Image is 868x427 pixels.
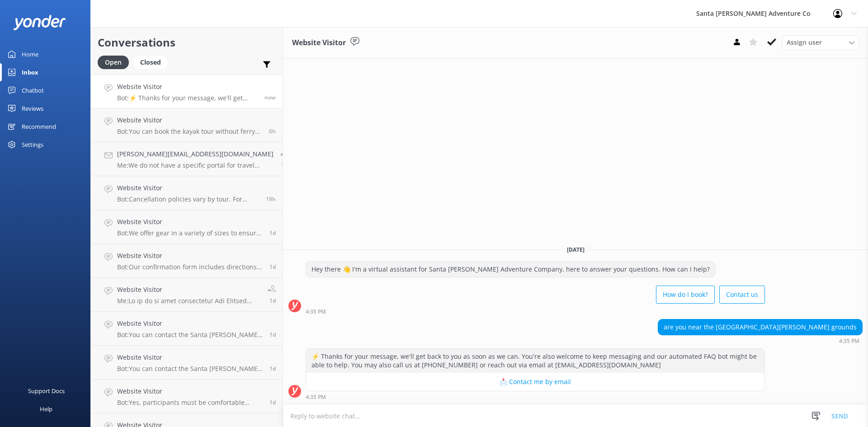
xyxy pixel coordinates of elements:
[658,338,863,344] div: 04:35pm 13-Aug-2025 (UTC -07:00) America/Tijuana
[117,195,259,203] p: Bot: Cancellation policies vary by tour. For Channel Islands tours, full refunds are available if...
[306,308,765,314] div: 04:35pm 13-Aug-2025 (UTC -07:00) America/Tijuana
[269,127,276,135] span: 10:32am 13-Aug-2025 (UTC -07:00) America/Tijuana
[91,380,283,413] a: Website VisitorBot:Yes, participants must be comfortable swimming in the ocean for kayaking tours...
[269,399,276,406] span: 08:45am 12-Aug-2025 (UTC -07:00) America/Tijuana
[91,346,283,380] a: Website VisitorBot:You can contact the Santa [PERSON_NAME] Adventure Co. team at [PHONE_NUMBER], ...
[117,127,262,136] p: Bot: You can book the kayak tour without ferry tickets if you are camping. Campers meet at the [G...
[91,312,283,346] a: Website VisitorBot:You can contact the Santa [PERSON_NAME] Adventure Co. team at [PHONE_NUMBER], ...
[306,394,326,400] strong: 4:35 PM
[117,331,263,339] p: Bot: You can contact the Santa [PERSON_NAME] Adventure Co. team at [PHONE_NUMBER], or by emailing...
[117,352,263,362] h4: Website Visitor
[269,331,276,338] span: 10:50am 12-Aug-2025 (UTC -07:00) America/Tijuana
[269,263,276,271] span: 02:12pm 12-Aug-2025 (UTC -07:00) America/Tijuana
[22,63,38,81] div: Inbox
[282,161,288,169] span: 08:47am 13-Aug-2025 (UTC -07:00) America/Tijuana
[22,99,43,117] div: Reviews
[117,297,261,305] p: Me: Lo ip do si amet consectetu! Adi Elitsed Doeiu Tempo Inci utla et $765 dol magnaa. En admi ve...
[306,262,715,277] div: Hey there 👋 I'm a virtual assistant for Santa [PERSON_NAME] Adventure Company, here to answer you...
[117,161,274,169] p: Me: We do not have a specific portal for travel advisors mostly due to system complexity and need...
[306,394,765,400] div: 04:35pm 13-Aug-2025 (UTC -07:00) America/Tijuana
[117,94,258,102] p: Bot: ⚡ Thanks for your message, we'll get back to you as soon as we can. You're also welcome to k...
[91,278,283,312] a: Website VisitorMe:Lo ip do si amet consectetu! Adi Elitsed Doeiu Tempo Inci utla et $765 dol magn...
[656,286,715,304] button: How do I book?
[91,244,283,278] a: Website VisitorBot:Our confirmation form includes directions, but you can also visit our Google M...
[28,382,65,400] div: Support Docs
[839,338,859,344] strong: 4:35 PM
[98,57,133,67] a: Open
[782,35,859,50] div: Assign User
[117,251,263,261] h4: Website Visitor
[117,399,263,407] p: Bot: Yes, participants must be comfortable swimming in the ocean for kayaking tours. They should ...
[117,183,259,193] h4: Website Visitor
[40,400,52,418] div: Help
[91,210,283,244] a: Website VisitorBot:We offer gear in a variety of sizes to ensure that our guests are comfortable ...
[117,365,263,373] p: Bot: You can contact the Santa [PERSON_NAME] Adventure Co. team at [PHONE_NUMBER], or by emailing...
[306,309,326,314] strong: 4:35 PM
[117,217,263,227] h4: Website Visitor
[117,229,263,237] p: Bot: We offer gear in a variety of sizes to ensure that our guests are comfortable and safe on ou...
[117,263,263,271] p: Bot: Our confirmation form includes directions, but you can also visit our Google Map for informa...
[117,149,274,159] h4: [PERSON_NAME][EMAIL_ADDRESS][DOMAIN_NAME]
[306,349,764,373] div: ⚡ Thanks for your message, we'll get back to you as soon as we can. You're also welcome to keep m...
[117,285,261,295] h4: Website Visitor
[133,57,172,67] a: Closed
[22,117,56,136] div: Recommend
[98,56,129,69] div: Open
[561,246,590,253] span: [DATE]
[787,38,822,47] span: Assign user
[91,75,283,108] a: Website VisitorBot:⚡ Thanks for your message, we'll get back to you as soon as we can. You're als...
[22,81,44,99] div: Chatbot
[117,319,263,328] h4: Website Visitor
[22,45,38,63] div: Home
[91,176,283,210] a: Website VisitorBot:Cancellation policies vary by tour. For Channel Islands tours, full refunds ar...
[14,15,66,30] img: yonder-white-logo.png
[266,195,276,203] span: 08:59pm 12-Aug-2025 (UTC -07:00) America/Tijuana
[306,373,764,391] button: 📩 Contact me by email
[269,229,276,237] span: 02:35pm 12-Aug-2025 (UTC -07:00) America/Tijuana
[719,286,765,304] button: Contact us
[117,386,263,396] h4: Website Visitor
[91,142,283,176] a: [PERSON_NAME][EMAIL_ADDRESS][DOMAIN_NAME]Me:We do not have a specific portal for travel advisors ...
[264,94,276,101] span: 04:35pm 13-Aug-2025 (UTC -07:00) America/Tijuana
[658,319,862,335] div: are you near the [GEOGRAPHIC_DATA][PERSON_NAME] grounds
[22,136,43,154] div: Settings
[269,365,276,372] span: 09:57am 12-Aug-2025 (UTC -07:00) America/Tijuana
[98,34,276,51] h2: Conversations
[292,37,346,49] h3: Website Visitor
[117,82,258,92] h4: Website Visitor
[133,56,168,69] div: Closed
[117,115,262,125] h4: Website Visitor
[269,297,276,305] span: 12:13pm 12-Aug-2025 (UTC -07:00) America/Tijuana
[91,108,283,142] a: Website VisitorBot:You can book the kayak tour without ferry tickets if you are camping. Campers ...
